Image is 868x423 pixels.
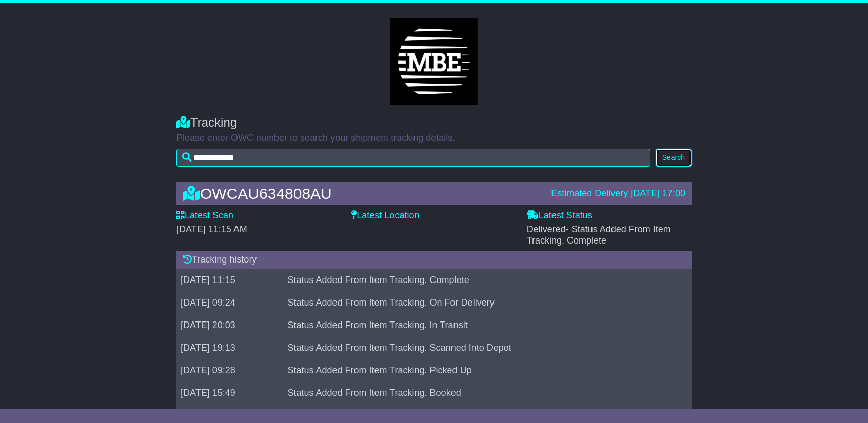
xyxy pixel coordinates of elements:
p: Please enter OWC number to search your shipment tracking details. [176,133,692,144]
td: [DATE] 20:03 [176,314,283,336]
td: [DATE] 11:15 [176,269,283,291]
div: OWCAU634808AU [177,185,546,202]
span: - Status Added From Item Tracking. Complete [527,224,671,246]
td: [DATE] 15:49 [176,381,283,404]
div: Tracking history [176,251,692,269]
td: Status Added From Item Tracking. In Transit [283,314,677,336]
label: Latest Scan [176,210,233,221]
td: [DATE] 09:28 [176,359,283,381]
label: Latest Status [527,210,593,221]
td: [DATE] 09:24 [176,291,283,314]
span: [DATE] 11:15 AM [176,224,247,234]
td: Status Added From Item Tracking. Picked Up [283,359,677,381]
td: Status Added From Item Tracking. Scanned Into Depot [283,336,677,359]
span: Delivered [527,224,671,246]
label: Latest Location [351,210,419,221]
div: Tracking [176,115,692,130]
td: [DATE] 19:13 [176,336,283,359]
td: Status Added From Item Tracking. Booked [283,381,677,404]
td: Status Added From Item Tracking. Complete [283,269,677,291]
td: Status Added From Item Tracking. On For Delivery [283,291,677,314]
button: Search [656,149,692,167]
img: Light [390,18,478,105]
div: Estimated Delivery [DATE] 17:00 [551,188,685,199]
